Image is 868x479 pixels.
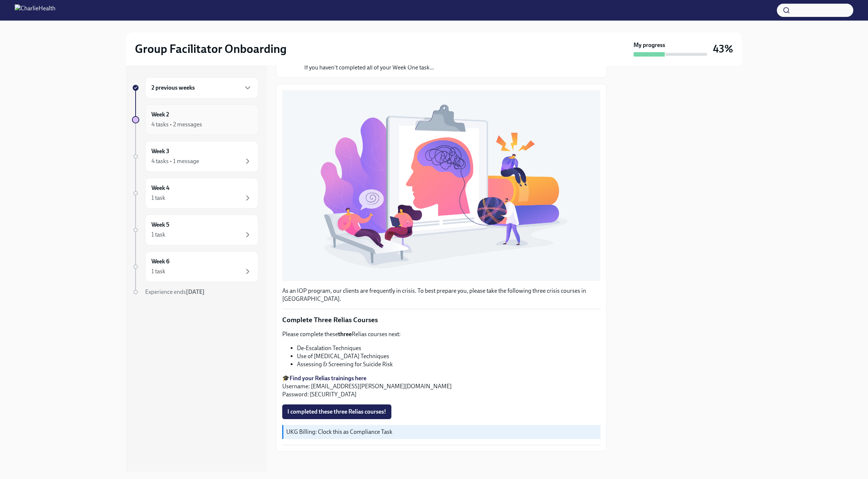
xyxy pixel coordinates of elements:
a: Week 61 task [132,251,258,282]
h6: Week 2 [151,111,169,119]
a: Week 34 tasks • 1 message [132,141,258,172]
div: 1 task [151,231,165,239]
h6: Week 4 [151,184,169,192]
p: As an IOP program, our clients are frequently in crisis. To best prepare you, please take the fol... [282,287,600,303]
strong: [DATE] [186,288,205,295]
strong: three [338,331,352,338]
li: De-Escalation Techniques [297,344,600,352]
span: Experience ends [145,288,205,295]
li: Assessing & Screening for Suicide Risk [297,360,600,368]
a: Find your Relias trainings here [290,375,366,382]
h2: Group Facilitator Onboarding [135,42,287,56]
h3: 43% [713,42,733,55]
p: If you haven't completed all of your Week One task... [304,64,434,72]
h6: Week 3 [151,147,169,155]
a: Week 51 task [132,215,258,245]
p: Please complete these Relias courses next: [282,330,600,338]
div: 4 tasks • 2 messages [151,120,202,129]
button: I completed these three Relias courses! [282,404,391,419]
p: UKG Billing: Clock this as Compliance Task [286,428,598,436]
h6: Week 6 [151,257,169,266]
li: Use of [MEDICAL_DATA] Techniques [297,352,600,360]
h6: Week 5 [151,221,169,229]
div: 2 previous weeks [145,77,258,98]
button: Zoom image [282,90,600,281]
a: Week 24 tasks • 2 messages [132,104,258,135]
span: I completed these three Relias courses! [287,408,386,415]
p: 🎓 Username: [EMAIL_ADDRESS][PERSON_NAME][DOMAIN_NAME] Password: [SECURITY_DATA] [282,374,600,399]
div: 1 task [151,194,165,202]
p: Complete Three Relias Courses [282,315,600,325]
strong: My progress [634,41,665,49]
a: Week 41 task [132,178,258,209]
div: 1 task [151,267,165,275]
img: CharlieHealth [15,4,55,16]
h6: 2 previous weeks [151,84,195,92]
div: 4 tasks • 1 message [151,157,199,165]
